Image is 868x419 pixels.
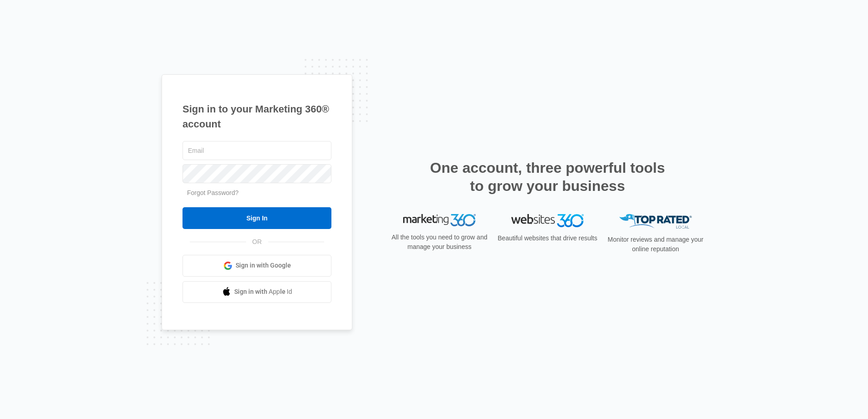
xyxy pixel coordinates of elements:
[182,281,331,303] a: Sign in with Apple Id
[427,159,668,195] h2: One account, three powerful tools to grow your business
[234,287,292,297] span: Sign in with Apple Id
[403,214,476,227] img: Marketing 360
[182,102,331,132] h1: Sign in to your Marketing 360® account
[182,207,331,229] input: Sign In
[511,214,584,227] img: Websites 360
[619,214,692,229] img: Top Rated Local
[497,234,598,243] p: Beautiful websites that drive results
[182,141,331,160] input: Email
[605,235,706,254] p: Monitor reviews and manage your online reputation
[182,255,331,277] a: Sign in with Google
[236,261,291,270] span: Sign in with Google
[389,233,490,252] p: All the tools you need to grow and manage your business
[246,237,268,247] span: OR
[187,189,239,196] a: Forgot Password?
